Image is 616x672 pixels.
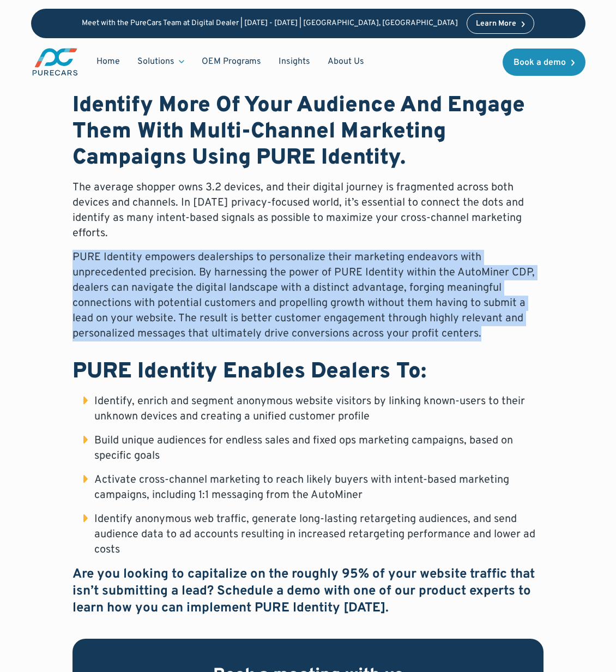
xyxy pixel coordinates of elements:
[73,566,535,616] strong: Are you looking to capitalize on the roughly 95% of your website traffic that isn’t submitting a ...
[83,394,543,424] li: Identify, enrich and segment anonymous website visitors by linking known-users to their unknown d...
[319,51,373,72] a: About Us
[73,180,543,241] p: The average shopper owns 3.2 devices, and their digital journey is fragmented across both devices...
[88,51,129,72] a: Home
[129,51,193,72] div: Solutions
[73,250,543,341] p: PURE Identity empowers dealerships to personalize their marketing endeavors with unprecedented pr...
[137,56,174,68] div: Solutions
[503,49,585,76] a: Book a demo
[270,51,319,72] a: Insights
[476,20,516,28] div: Learn More
[193,51,270,72] a: OEM Programs
[83,472,543,503] li: Activate cross-channel marketing to reach likely buyers with intent-based marketing campaigns, in...
[31,47,79,77] a: main
[514,58,566,67] div: Book a demo
[83,433,543,464] li: Build unique audiences for endless sales and fixed ops marketing campaigns, based on specific goals
[82,19,458,28] p: Meet with the PureCars Team at Digital Dealer | [DATE] - [DATE] | [GEOGRAPHIC_DATA], [GEOGRAPHIC_...
[467,13,534,34] a: Learn More
[73,359,543,385] h2: PURE Identity Enables Dealers To:
[73,93,543,171] h2: Identify More Of Your Audience And Engage Them With Multi-Channel Marketing Campaigns Using PURE ...
[31,47,79,77] img: purecars logo
[83,512,543,557] li: Identify anonymous web traffic, generate long-lasting retargeting audiences, and send audience da...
